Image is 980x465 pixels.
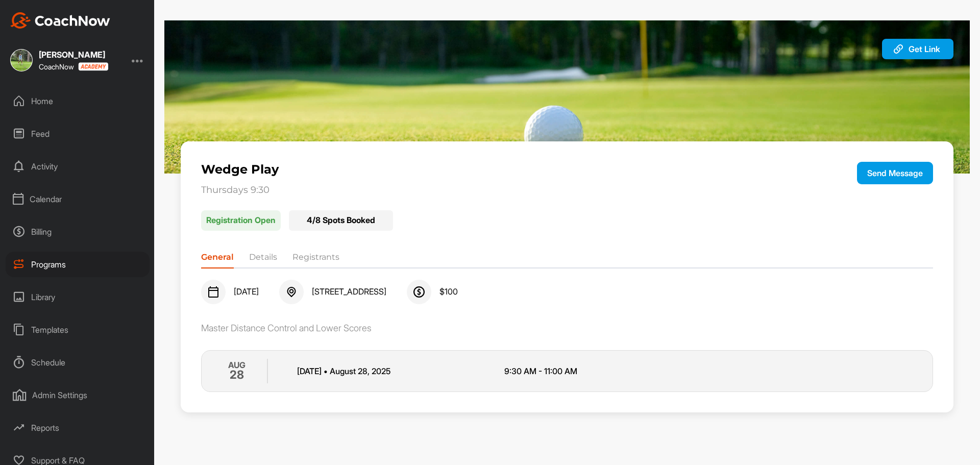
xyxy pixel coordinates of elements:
p: Registration Open [201,210,281,231]
li: Details [249,251,277,267]
div: Feed [6,121,150,146]
div: [PERSON_NAME] [39,51,108,59]
img: svg+xml;base64,PHN2ZyB3aWR0aD0iMjQiIGhlaWdodD0iMjQiIHZpZXdCb3g9IjAgMCAyNCAyNCIgZmlsbD0ibm9uZSIgeG... [207,286,219,298]
img: CoachNow [10,12,110,29]
p: Wedge Play [201,162,787,177]
div: Programs [6,252,150,277]
img: svg+xml;base64,PHN2ZyB3aWR0aD0iMjAiIGhlaWdodD0iMjAiIHZpZXdCb3g9IjAgMCAyMCAyMCIgZmlsbD0ibm9uZSIgeG... [892,43,904,55]
p: Thursdays 9:30 [201,185,787,196]
div: Calendar [6,186,150,212]
div: Schedule [6,350,150,375]
li: General [201,251,234,267]
p: [DATE] August 28 , 2025 [297,365,504,377]
div: Library [6,284,150,310]
div: 4 / 8 Spots Booked [289,210,393,231]
span: $ 100 [439,287,458,297]
p: 9:30 AM - 11:00 AM [504,365,712,377]
p: AUG [228,359,246,371]
img: svg+xml;base64,PHN2ZyB3aWR0aD0iMjQiIGhlaWdodD0iMjQiIHZpZXdCb3g9IjAgMCAyNCAyNCIgZmlsbD0ibm9uZSIgeG... [413,286,425,298]
div: Master Distance Control and Lower Scores [201,323,934,334]
button: Send Message [857,162,933,184]
div: Templates [6,317,150,342]
span: [DATE] [234,287,259,297]
li: Registrants [292,251,339,267]
img: CoachNow acadmey [78,62,108,71]
span: Get Link [909,44,940,54]
span: [STREET_ADDRESS] [312,287,386,297]
div: CoachNow [39,62,108,71]
img: 1.jpg [164,20,970,174]
div: Reports [6,415,150,440]
h2: 28 [230,366,244,383]
span: • [324,366,328,376]
div: Billing [6,219,150,244]
img: svg+xml;base64,PHN2ZyB3aWR0aD0iMjQiIGhlaWdodD0iMjQiIHZpZXdCb3g9IjAgMCAyNCAyNCIgZmlsbD0ibm9uZSIgeG... [285,286,298,298]
img: square_6da99a3e55dcfc963019e61b3f9a00c3.jpg [10,49,33,71]
div: Activity [6,154,150,179]
div: Admin Settings [6,382,150,408]
div: Home [6,88,150,114]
